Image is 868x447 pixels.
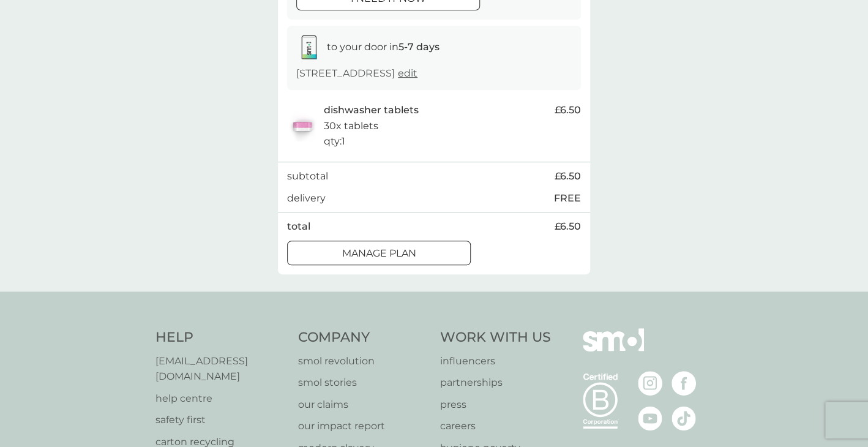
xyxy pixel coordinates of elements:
p: 30x tablets [324,118,378,134]
p: [STREET_ADDRESS] [296,66,417,81]
button: Manage plan [287,241,471,265]
h4: Work With Us [440,328,551,347]
a: influencers [440,353,551,369]
a: [EMAIL_ADDRESS][DOMAIN_NAME] [155,353,286,385]
a: careers [440,418,551,434]
img: visit the smol Tiktok page [672,406,696,430]
a: our impact report [298,418,428,434]
p: Manage plan [342,246,416,261]
a: partnerships [440,375,551,391]
a: edit [398,67,417,79]
p: dishwasher tablets [324,102,419,118]
h4: Help [155,328,286,347]
img: visit the smol Instagram page [638,371,662,396]
p: total [287,219,310,235]
span: to your door in [327,41,440,53]
p: subtotal [287,168,328,184]
h4: Company [298,328,428,347]
a: our claims [298,397,428,413]
p: FREE [554,190,581,206]
img: smol [583,328,644,370]
a: safety first [155,412,286,428]
a: smol stories [298,375,428,391]
span: £6.50 [555,219,581,235]
img: visit the smol Facebook page [672,371,696,396]
a: press [440,397,551,413]
span: £6.50 [555,102,581,118]
strong: 5-7 days [398,41,440,53]
a: help centre [155,391,286,407]
p: qty : 1 [324,133,345,149]
span: £6.50 [555,168,581,184]
p: delivery [287,190,326,206]
a: smol revolution [298,353,428,369]
img: visit the smol Youtube page [638,406,662,430]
